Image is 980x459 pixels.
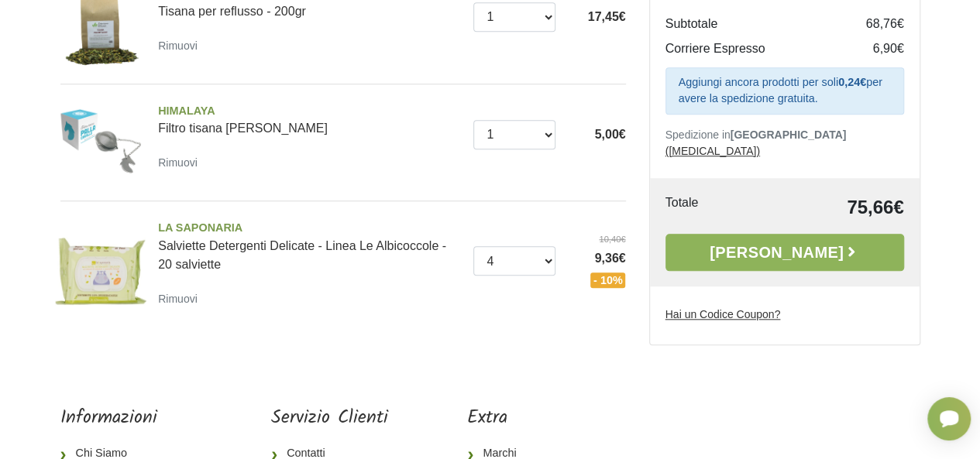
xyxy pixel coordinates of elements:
[594,128,625,141] span: 5,00€
[271,407,388,430] h5: Servizio Clienti
[158,293,198,305] small: Rimuovi
[158,289,204,308] a: Rimuovi
[842,12,904,36] td: 68,76€
[753,194,904,221] td: 75,66€
[567,233,626,246] del: 10,40€
[158,39,198,52] small: Rimuovi
[158,156,198,169] small: Rimuovi
[590,272,626,288] span: - 10%
[158,103,462,135] a: HIMALAYAFiltro tisana [PERSON_NAME]
[158,220,462,237] span: LA SAPONARIA
[665,36,842,61] td: Corriere Espresso
[158,103,462,120] span: HIMALAYA
[665,145,760,157] a: ([MEDICAL_DATA])
[927,397,971,440] iframe: Smartsupp widget button
[60,407,192,430] h5: Informazioni
[588,10,626,23] span: 17,45€
[467,407,569,430] h5: Extra
[665,308,781,320] u: Hai un Codice Coupon?
[158,220,462,271] a: LA SAPONARIASalviette Detergenti Delicate - Linea Le Albicoccole - 20 salviette
[55,97,147,189] img: Filtro tisana palla Cavallo
[158,36,204,55] a: Rimuovi
[665,307,781,323] label: Hai un Codice Coupon?
[665,127,904,159] p: Spedizione in
[731,128,847,141] b: [GEOGRAPHIC_DATA]
[55,214,147,306] img: Salviette Detergenti Delicate - Linea Le Albicoccole - 20 salviette
[665,12,842,36] td: Subtotale
[842,36,904,61] td: 6,90€
[838,76,866,88] strong: 0,24€
[158,152,204,172] a: Rimuovi
[665,234,904,271] a: [PERSON_NAME]
[665,194,753,221] td: Totale
[567,249,626,268] span: 9,36€
[665,67,904,115] div: Aggiungi ancora prodotti per soli per avere la spedizione gratuita.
